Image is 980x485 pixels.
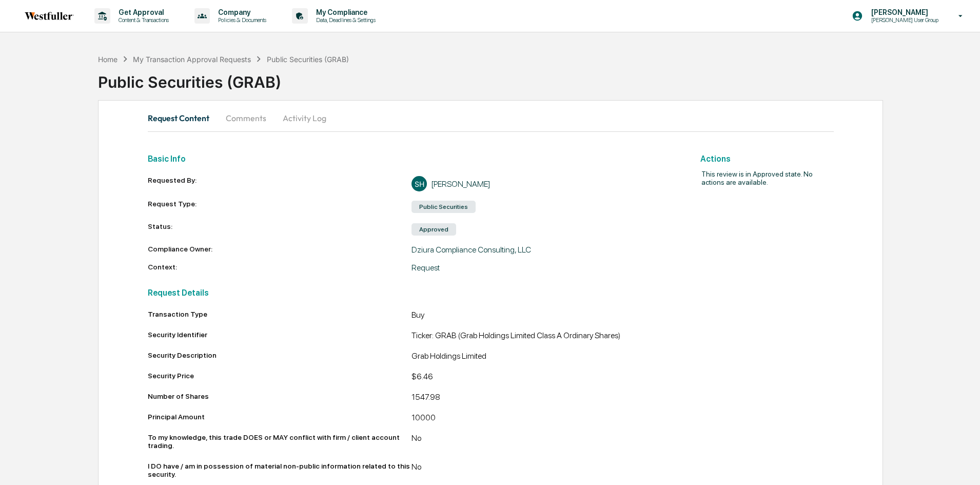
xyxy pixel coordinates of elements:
[148,222,412,237] div: Status:
[148,200,412,214] div: Request Type:
[863,8,944,16] p: [PERSON_NAME]
[411,201,476,213] div: Public Securities
[148,462,412,478] div: I DO have / am in possession of material non-public information related to this security.
[148,310,412,318] div: Transaction Type
[411,331,676,343] div: Ticker: GRAB (Grab Holdings Limited Class A Ordinary Shares)
[148,331,412,339] div: Security Identifier
[148,372,412,380] div: Security Price
[25,12,74,20] img: logo
[148,288,676,298] h2: Request Details
[148,263,412,273] div: Context:
[210,8,271,16] p: Company
[411,433,676,454] div: No
[411,372,676,384] div: $6.46
[411,263,676,273] div: Request
[411,413,676,425] div: 10000
[411,245,676,255] div: Dziura Compliance Consulting, LLC
[411,223,456,236] div: Approved
[148,351,412,359] div: Security Description
[267,55,349,64] div: Public Securities (GRAB)
[148,245,412,255] div: Compliance Owner:
[411,176,427,191] div: SH
[148,413,412,421] div: Principal Amount
[210,16,271,24] p: Policies & Documents
[863,16,944,24] p: [PERSON_NAME] User Group
[148,106,218,130] button: Request Content
[308,8,381,16] p: My Compliance
[676,170,834,186] h2: This review is in Approved state. No actions are available.
[411,310,676,322] div: Buy
[431,179,491,189] div: [PERSON_NAME]
[218,106,275,130] button: Comments
[148,176,412,191] div: Requested By:
[110,16,174,24] p: Content & Transactions
[411,462,676,482] div: No
[148,433,412,450] div: To my knowledge, this trade DOES or MAY conflict with firm / client account trading.
[308,16,381,24] p: Data, Deadlines & Settings
[275,106,335,130] button: Activity Log
[98,65,980,91] div: Public Securities (GRAB)
[411,351,676,363] div: Grab Holdings Limited
[148,154,676,164] h2: Basic Info
[700,154,834,164] h2: Actions
[110,8,174,16] p: Get Approval
[947,451,975,479] iframe: Open customer support
[148,106,834,130] div: secondary tabs example
[98,55,117,64] div: Home
[133,55,251,64] div: My Transaction Approval Requests
[411,392,676,404] div: 1547.98
[148,392,412,400] div: Number of Shares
